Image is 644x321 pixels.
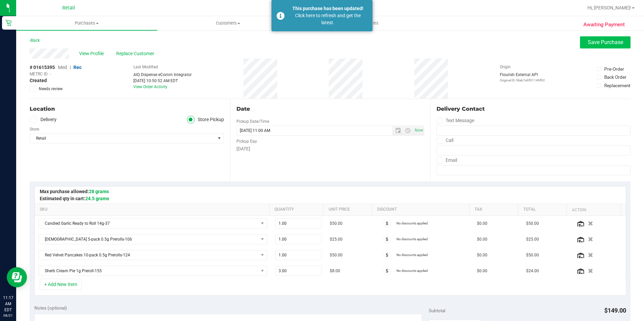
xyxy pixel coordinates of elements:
input: 1.00 [276,219,321,228]
input: 3.00 [276,266,321,276]
span: No discounts applied [396,269,428,273]
span: $25.00 [526,236,539,243]
label: Store [30,126,39,132]
a: Customers [157,16,298,30]
span: Red Velvet Pancakes 10-pack 0.5g Prerolls-124 [39,250,258,260]
span: - [50,71,51,77]
a: Back [30,38,40,43]
span: Customers [158,20,298,26]
label: Pickup Date/Time [236,118,269,124]
div: [DATE] 10:50:52 AM EDT [133,78,192,84]
span: NO DATA FOUND [39,234,267,244]
span: | [70,65,71,70]
span: Awaiting Payment [583,21,625,29]
span: No discounts applied [396,237,428,241]
button: Save Purchase [580,36,631,48]
div: Location [30,105,224,113]
span: Hi, [PERSON_NAME]! [587,5,631,10]
span: View Profile [79,50,106,57]
p: 08/21 [3,313,13,318]
div: Date [236,105,424,113]
span: Retail [62,5,75,11]
span: Med [58,65,67,70]
span: METRC ID: [30,71,49,77]
span: $0.00 [477,268,487,274]
span: $50.00 [526,220,539,227]
div: AIQ Dispense eComm Integrator [133,72,192,78]
input: Format: (999) 999-9999 [437,145,631,155]
div: Click here to refresh and get the latest. [288,12,367,26]
p: Original ID: fdeb7e9f31146f92 [500,78,545,83]
div: Back Order [604,74,626,80]
label: Last Modified [133,64,158,70]
span: NO DATA FOUND [39,218,267,228]
span: Set Current date [413,126,424,135]
span: Open the time view [402,128,414,133]
div: Flourish External API [500,72,545,83]
span: # 01615395 [30,64,55,71]
span: $50.00 [526,252,539,258]
span: Sherb Cream Pie 1g Preroll-155 [39,266,258,276]
span: Needs review [39,86,63,92]
label: Origin [500,64,511,70]
a: View Order Activity [133,84,167,89]
span: $0.00 [477,220,487,227]
div: This purchase has been updated! [288,5,367,12]
div: [DATE] [236,145,424,152]
span: Candied Garlic Ready to Roll 14g-37 [39,219,258,228]
label: Email [437,155,457,165]
span: Estimated qty in cart: [40,196,109,201]
span: Subtotal [429,308,445,313]
span: Retail [30,134,215,143]
label: Store Pickup [187,116,224,123]
span: Notes (optional) [34,305,67,311]
span: $25.00 [330,236,343,243]
a: Discount [377,207,466,212]
span: Max purchase allowed: [40,189,109,194]
inline-svg: Retail [5,20,12,26]
span: Replace Customer [116,50,157,57]
span: NO DATA FOUND [39,266,267,276]
span: select [215,134,224,143]
span: No discounts applied [396,221,428,225]
span: $8.00 [330,268,340,274]
input: 1.00 [276,235,321,244]
span: 24.5 grams [85,196,109,201]
input: 1.00 [276,250,321,260]
div: Replacement [604,82,630,89]
span: Save Purchase [588,39,623,45]
span: $24.00 [526,268,539,274]
span: $0.00 [477,236,487,243]
label: Pickup Day [236,138,257,144]
span: Created [30,77,47,84]
label: Text Message [437,116,474,126]
span: Purchases [16,20,157,26]
a: Tax [475,207,515,212]
a: Quantity [275,207,321,212]
a: SKU [40,207,266,212]
span: Rec [73,65,82,70]
button: + Add New Item [40,279,82,290]
p: 11:17 AM EDT [3,295,13,313]
span: NO DATA FOUND [39,250,267,260]
input: Format: (999) 999-9999 [437,126,631,136]
label: Call [437,136,453,145]
span: 28 grams [89,189,109,194]
a: Unit Price [329,207,369,212]
span: $149.00 [604,307,626,314]
div: Pre-Order [604,66,624,72]
span: Open the date view [392,128,404,133]
span: No discounts applied [396,253,428,257]
span: $50.00 [330,252,343,258]
div: Delivery Contact [437,105,631,113]
a: Purchases [16,16,157,30]
span: $50.00 [330,220,343,227]
iframe: Resource center [7,267,27,287]
span: $0.00 [477,252,487,258]
label: Delivery [30,116,57,123]
th: Action [567,204,621,216]
span: [DEMOGRAPHIC_DATA] 5-pack 0.5g Prerolls-106 [39,235,258,244]
a: Total [523,207,564,212]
